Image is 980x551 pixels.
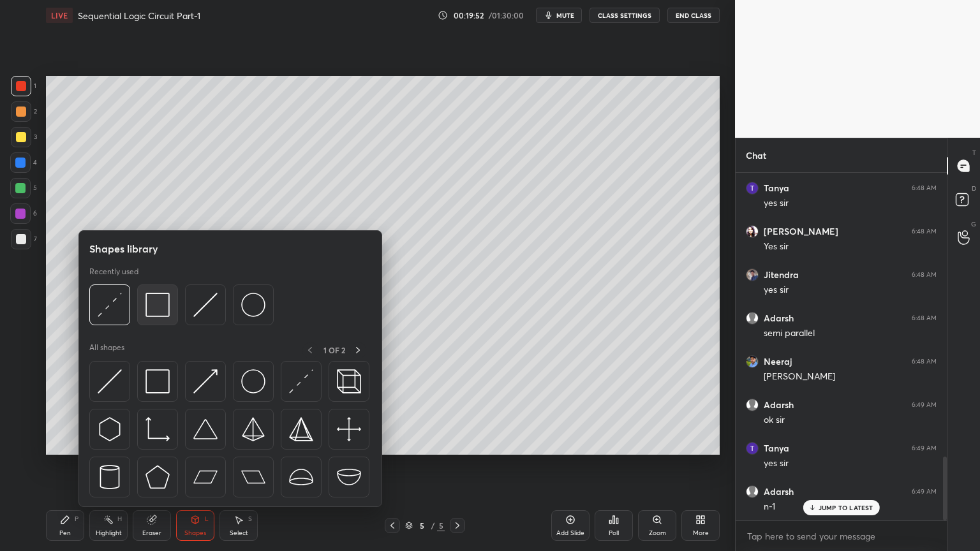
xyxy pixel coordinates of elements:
h6: Jitendra [764,269,799,281]
img: default.png [746,399,759,411]
div: More [693,530,709,536]
img: svg+xml;charset=utf-8,%3Csvg%20xmlns%3D%22http%3A%2F%2Fwww.w3.org%2F2000%2Fsvg%22%20width%3D%2236... [241,369,265,393]
div: 5 [437,520,445,531]
div: semi parallel [764,327,937,340]
div: S [248,516,252,522]
h4: Sequential Logic Circuit Part-1 [78,10,200,22]
img: svg+xml;charset=utf-8,%3Csvg%20xmlns%3D%22http%3A%2F%2Fwww.w3.org%2F2000%2Fsvg%22%20width%3D%2234... [145,465,170,489]
div: 6:48 AM [912,358,937,365]
img: svg+xml;charset=utf-8,%3Csvg%20xmlns%3D%22http%3A%2F%2Fwww.w3.org%2F2000%2Fsvg%22%20width%3D%2233... [145,417,170,441]
div: Poll [609,530,619,536]
p: Recently used [89,267,138,277]
p: 1 OF 2 [323,345,345,355]
img: bd82cd2e21954e75be78917a8af70c43.jpg [746,355,759,368]
img: svg+xml;charset=utf-8,%3Csvg%20xmlns%3D%22http%3A%2F%2Fwww.w3.org%2F2000%2Fsvg%22%20width%3D%2235... [337,369,361,393]
h6: [PERSON_NAME] [764,226,838,237]
div: 6 [10,203,37,224]
div: LIVE [46,8,73,23]
img: svg+xml;charset=utf-8,%3Csvg%20xmlns%3D%22http%3A%2F%2Fwww.w3.org%2F2000%2Fsvg%22%20width%3D%2238... [289,465,313,489]
div: 5 [10,178,37,198]
div: 4 [10,152,37,173]
h6: Tanya [764,182,789,194]
img: f41200d67dae42fd9412b0812b696121.27671666_3 [746,182,759,195]
div: 6:48 AM [912,184,937,192]
h6: Adarsh [764,486,794,497]
div: 1 [11,76,36,96]
img: svg+xml;charset=utf-8,%3Csvg%20xmlns%3D%22http%3A%2F%2Fwww.w3.org%2F2000%2Fsvg%22%20width%3D%2234... [241,417,265,441]
div: 5 [415,522,428,529]
div: 6:49 AM [912,401,937,409]
div: 6:49 AM [912,488,937,496]
img: default.png [746,485,759,498]
img: svg+xml;charset=utf-8,%3Csvg%20xmlns%3D%22http%3A%2F%2Fwww.w3.org%2F2000%2Fsvg%22%20width%3D%2230... [193,293,218,317]
div: grid [736,173,947,520]
img: svg+xml;charset=utf-8,%3Csvg%20xmlns%3D%22http%3A%2F%2Fwww.w3.org%2F2000%2Fsvg%22%20width%3D%2230... [98,369,122,393]
div: P [75,516,78,522]
div: Pen [59,530,71,536]
p: JUMP TO LATEST [819,504,873,511]
h6: Adarsh [764,399,794,411]
div: 6:48 AM [912,314,937,322]
button: CLASS SETTINGS [590,8,660,23]
img: 3 [746,268,759,281]
img: svg+xml;charset=utf-8,%3Csvg%20xmlns%3D%22http%3A%2F%2Fwww.w3.org%2F2000%2Fsvg%22%20width%3D%2244... [193,465,218,489]
div: 6:49 AM [912,444,937,452]
img: svg+xml;charset=utf-8,%3Csvg%20xmlns%3D%22http%3A%2F%2Fwww.w3.org%2F2000%2Fsvg%22%20width%3D%2230... [98,293,122,317]
h6: Tanya [764,443,789,454]
h6: Adarsh [764,312,794,324]
img: svg+xml;charset=utf-8,%3Csvg%20xmlns%3D%22http%3A%2F%2Fwww.w3.org%2F2000%2Fsvg%22%20width%3D%2238... [337,465,361,489]
div: Eraser [142,530,161,536]
button: End Class [667,8,720,23]
img: svg+xml;charset=utf-8,%3Csvg%20xmlns%3D%22http%3A%2F%2Fwww.w3.org%2F2000%2Fsvg%22%20width%3D%2230... [98,417,122,441]
div: Shapes [184,530,206,536]
div: Select [230,530,248,536]
img: 9a222fc790464ce99f08589a9299f2c1.39633050_3 [746,225,759,238]
img: svg+xml;charset=utf-8,%3Csvg%20xmlns%3D%22http%3A%2F%2Fwww.w3.org%2F2000%2Fsvg%22%20width%3D%2234... [145,369,170,393]
div: n-1 [764,501,937,513]
div: yes sir [764,197,937,210]
div: [PERSON_NAME] [764,371,937,383]
div: Add Slide [556,530,584,536]
div: Highlight [96,530,122,536]
div: yes sir [764,284,937,297]
img: f41200d67dae42fd9412b0812b696121.27671666_3 [746,442,759,455]
div: yes sir [764,457,937,470]
div: 2 [11,101,37,122]
p: D [972,184,976,193]
img: svg+xml;charset=utf-8,%3Csvg%20xmlns%3D%22http%3A%2F%2Fwww.w3.org%2F2000%2Fsvg%22%20width%3D%2230... [193,369,218,393]
img: svg+xml;charset=utf-8,%3Csvg%20xmlns%3D%22http%3A%2F%2Fwww.w3.org%2F2000%2Fsvg%22%20width%3D%2244... [241,465,265,489]
button: mute [536,8,582,23]
p: G [971,219,976,229]
span: mute [556,11,574,20]
div: 3 [11,127,37,147]
img: svg+xml;charset=utf-8,%3Csvg%20xmlns%3D%22http%3A%2F%2Fwww.w3.org%2F2000%2Fsvg%22%20width%3D%2228... [98,465,122,489]
img: svg+xml;charset=utf-8,%3Csvg%20xmlns%3D%22http%3A%2F%2Fwww.w3.org%2F2000%2Fsvg%22%20width%3D%2234... [145,293,170,317]
div: / [431,522,434,529]
img: svg+xml;charset=utf-8,%3Csvg%20xmlns%3D%22http%3A%2F%2Fwww.w3.org%2F2000%2Fsvg%22%20width%3D%2234... [289,417,313,441]
img: svg+xml;charset=utf-8,%3Csvg%20xmlns%3D%22http%3A%2F%2Fwww.w3.org%2F2000%2Fsvg%22%20width%3D%2240... [337,417,361,441]
div: 6:48 AM [912,228,937,235]
img: svg+xml;charset=utf-8,%3Csvg%20xmlns%3D%22http%3A%2F%2Fwww.w3.org%2F2000%2Fsvg%22%20width%3D%2230... [289,369,313,393]
div: L [205,516,209,522]
img: svg+xml;charset=utf-8,%3Csvg%20xmlns%3D%22http%3A%2F%2Fwww.w3.org%2F2000%2Fsvg%22%20width%3D%2236... [241,293,265,317]
img: svg+xml;charset=utf-8,%3Csvg%20xmlns%3D%22http%3A%2F%2Fwww.w3.org%2F2000%2Fsvg%22%20width%3D%2238... [193,417,218,441]
div: Yes sir [764,240,937,253]
div: ok sir [764,414,937,427]
h6: Neeraj [764,356,792,367]
div: H [117,516,122,522]
p: T [972,148,976,158]
p: All shapes [89,342,124,358]
div: 7 [11,229,37,249]
p: Chat [736,138,776,172]
h5: Shapes library [89,241,158,256]
div: 6:48 AM [912,271,937,279]
div: Zoom [649,530,666,536]
img: default.png [746,312,759,325]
